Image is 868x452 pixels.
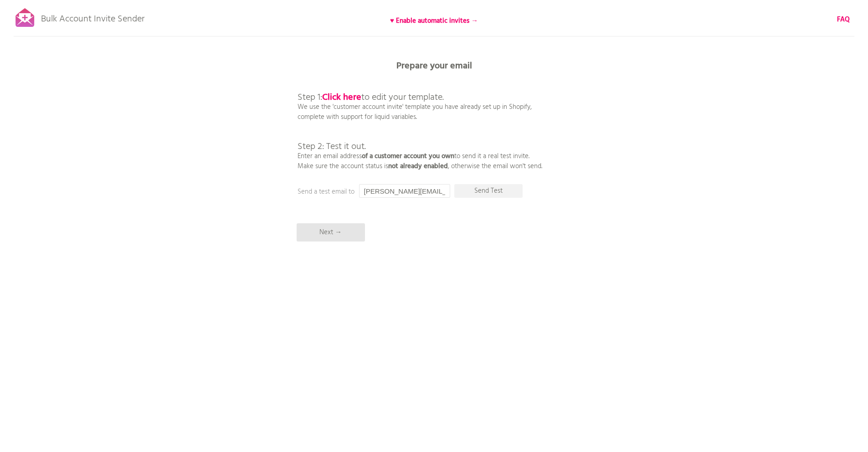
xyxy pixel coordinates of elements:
[396,59,472,73] b: Prepare your email
[41,5,144,28] p: Bulk Account Invite Sender
[837,14,850,25] b: FAQ
[298,90,444,105] span: Step 1: to edit your template.
[298,73,542,171] p: We use the 'customer account invite' template you have already set up in Shopify, complete with s...
[362,151,454,162] b: of a customer account you own
[322,90,361,105] a: Click here
[298,187,480,197] p: Send a test email to
[454,184,523,198] p: Send Test
[388,161,448,172] b: not already enabled
[837,15,850,25] a: FAQ
[298,139,366,154] span: Step 2: Test it out.
[390,15,478,26] b: ♥ Enable automatic invites →
[297,223,365,241] p: Next →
